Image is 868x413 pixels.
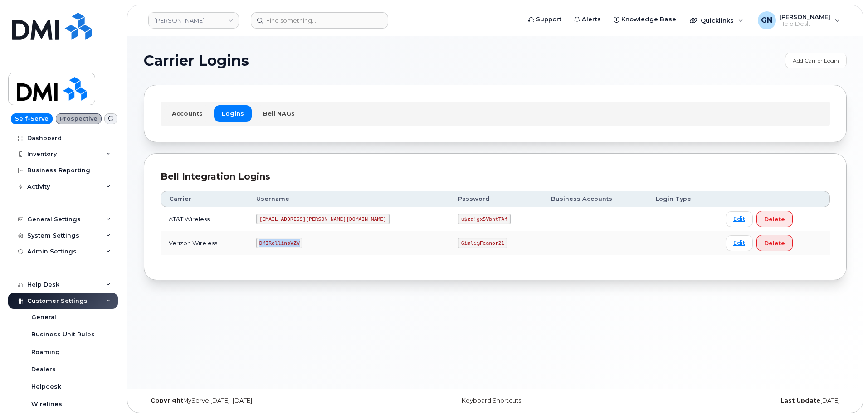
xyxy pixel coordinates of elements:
[214,105,252,121] a: Logins
[612,397,847,404] div: [DATE]
[756,235,793,251] button: Delete
[450,191,543,207] th: Password
[462,397,521,404] a: Keyboard Shortcuts
[144,397,378,404] div: MyServe [DATE]–[DATE]
[543,191,648,207] th: Business Accounts
[151,397,183,404] strong: Copyright
[780,397,820,404] strong: Last Update
[726,211,753,227] a: Edit
[164,105,210,121] a: Accounts
[161,231,248,255] td: Verizon Wireless
[764,239,785,248] span: Delete
[756,211,793,227] button: Delete
[144,54,249,68] span: Carrier Logins
[458,238,507,248] code: Gimli@Feanor21
[161,191,248,207] th: Carrier
[161,207,248,231] td: AT&T Wireless
[726,235,753,251] a: Edit
[255,105,302,121] a: Bell NAGs
[248,191,450,207] th: Username
[648,191,717,207] th: Login Type
[785,53,847,68] a: Add Carrier Login
[764,215,785,224] span: Delete
[256,238,302,248] code: DMIRollinsVZW
[458,214,511,224] code: u$za!gx5VbntTAf
[256,214,390,224] code: [EMAIL_ADDRESS][PERSON_NAME][DOMAIN_NAME]
[161,170,830,183] div: Bell Integration Logins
